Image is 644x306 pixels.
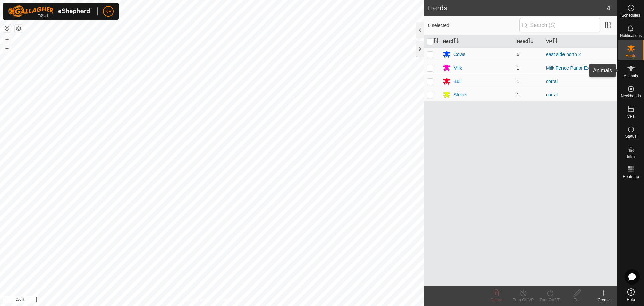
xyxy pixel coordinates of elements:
[440,35,514,48] th: Herd
[15,25,23,33] button: Map Layers
[514,35,543,48] th: Head
[528,39,533,44] p-sorticon: Activate to sort
[185,297,211,303] a: Privacy Policy
[546,52,581,57] a: east side north 2
[219,297,238,303] a: Contact Us
[3,35,11,43] button: +
[453,78,461,85] div: Bull
[590,297,617,303] div: Create
[517,92,519,97] span: 1
[624,74,638,78] span: Animals
[3,44,11,52] button: –
[519,18,600,32] input: Search (S)
[453,64,462,72] div: Milk
[453,91,467,98] div: Steers
[563,297,590,303] div: Edit
[537,297,563,303] div: Turn On VP
[543,35,617,48] th: VP
[625,54,636,58] span: Herds
[517,52,519,57] span: 6
[8,5,92,17] img: Gallagher Logo
[546,92,558,97] a: corral
[453,39,459,44] p-sorticon: Activate to sort
[428,22,519,29] span: 0 selected
[623,175,639,179] span: Heatmap
[607,3,610,13] span: 4
[510,297,537,303] div: Turn Off VP
[618,286,644,304] a: Help
[621,13,640,17] span: Schedules
[3,24,11,32] button: Reset Map
[428,4,607,12] h2: Herds
[627,298,635,302] span: Help
[546,79,558,84] a: corral
[517,65,519,71] span: 1
[627,114,634,118] span: VPs
[433,39,439,44] p-sorticon: Activate to sort
[105,8,112,15] span: KP
[625,134,636,138] span: Status
[620,34,642,38] span: Notifications
[621,94,641,98] span: Neckbands
[453,51,465,58] div: Cows
[552,39,558,44] p-sorticon: Activate to sort
[491,298,502,302] span: Delete
[627,155,635,159] span: Infra
[517,79,519,84] span: 1
[546,65,604,71] a: Milk Fence Parlor Exclusion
